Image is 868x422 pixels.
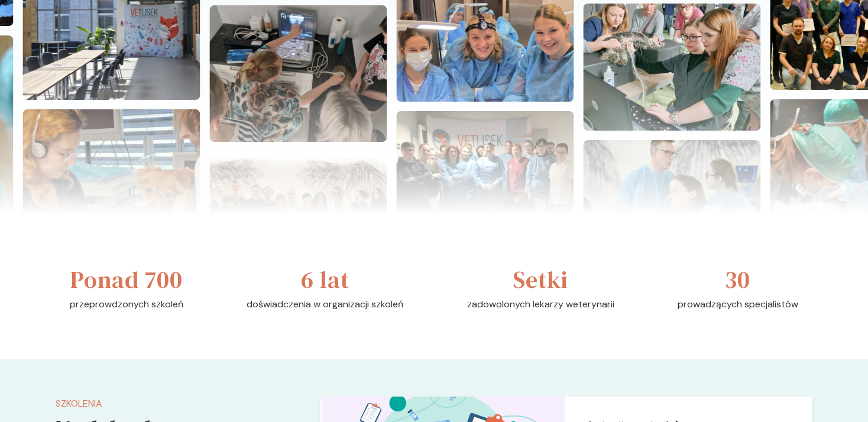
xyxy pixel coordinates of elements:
[56,397,302,411] p: Szkolenia
[209,5,387,142] img: Z2WOt5bqstJ98vaD_20220625_145846.jpg
[70,297,183,311] p: przeprowdzonych szkoleń
[513,262,568,297] h3: Setki
[678,297,798,311] p: prowadzących specjalistów
[583,4,760,130] img: Z2WOmpbqstJ98vZ6_20241110_131239-2.jpg
[725,262,750,297] h3: 30
[247,297,403,311] p: doświadczenia w organizacji szkoleń
[467,297,614,311] p: zadowolonych lekarzy weterynarii
[301,262,349,297] h3: 6 lat
[70,262,183,297] h3: Ponad 700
